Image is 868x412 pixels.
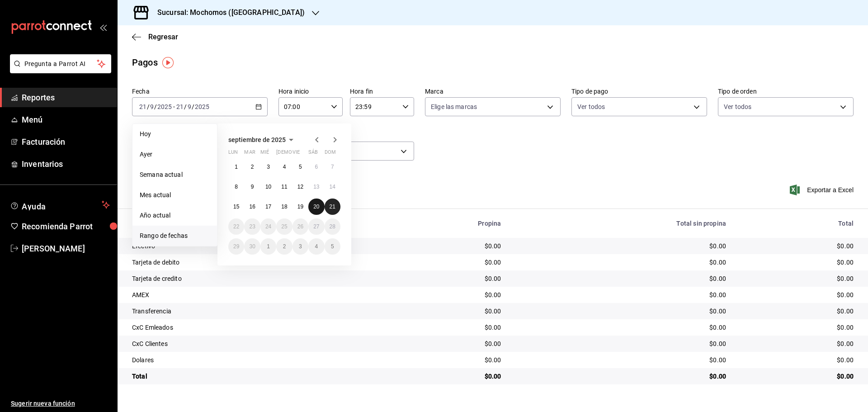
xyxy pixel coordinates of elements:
span: Menú [22,114,110,126]
abbr: 4 de septiembre de 2025 [283,164,286,170]
input: -- [139,103,147,110]
input: -- [187,103,192,110]
button: 5 de octubre de 2025 [325,238,340,255]
span: Año actual [140,211,210,220]
input: -- [150,103,154,110]
button: 10 de septiembre de 2025 [260,179,276,195]
abbr: 27 de septiembre de 2025 [313,223,319,230]
div: $0.00 [741,339,854,348]
span: / [192,103,194,110]
abbr: 9 de septiembre de 2025 [251,184,254,190]
span: Hoy [140,129,210,139]
button: 27 de septiembre de 2025 [308,218,324,235]
button: 23 de septiembre de 2025 [244,218,260,235]
span: [PERSON_NAME] [22,242,110,255]
div: Pagos [132,56,158,69]
span: Exportar a Excel [792,185,854,195]
div: $0.00 [383,339,501,348]
button: 29 de septiembre de 2025 [228,238,244,255]
abbr: 26 de septiembre de 2025 [297,223,303,230]
div: $0.00 [383,258,501,267]
span: / [154,103,157,110]
abbr: 24 de septiembre de 2025 [265,223,271,230]
abbr: 3 de septiembre de 2025 [267,164,270,170]
div: Transferencia [132,307,369,316]
input: ---- [157,103,172,110]
button: 30 de septiembre de 2025 [244,238,260,255]
button: 2 de septiembre de 2025 [244,159,260,175]
abbr: jueves [276,149,330,159]
div: Tarjeta de credito [132,274,369,283]
abbr: lunes [228,149,238,159]
abbr: 1 de septiembre de 2025 [235,164,238,170]
abbr: 2 de octubre de 2025 [283,243,286,250]
div: Total sin propina [515,220,726,227]
button: 2 de octubre de 2025 [276,238,292,255]
div: $0.00 [515,258,726,267]
div: $0.00 [515,290,726,299]
abbr: 29 de septiembre de 2025 [233,243,239,250]
div: $0.00 [515,372,726,381]
button: 14 de septiembre de 2025 [325,179,340,195]
div: $0.00 [383,274,501,283]
abbr: 15 de septiembre de 2025 [233,204,239,210]
button: open_drawer_menu [99,24,107,31]
div: $0.00 [383,307,501,316]
button: 28 de septiembre de 2025 [325,218,340,235]
div: $0.00 [383,372,501,381]
span: Sugerir nueva función [11,399,110,408]
label: Fecha [132,88,268,95]
span: Semana actual [140,170,210,180]
button: 25 de septiembre de 2025 [276,218,292,235]
button: 17 de septiembre de 2025 [260,199,276,215]
abbr: 21 de septiembre de 2025 [330,204,335,210]
div: $0.00 [515,339,726,348]
span: Ayer [140,150,210,159]
abbr: 20 de septiembre de 2025 [313,204,319,210]
abbr: 12 de septiembre de 2025 [297,184,303,190]
button: 18 de septiembre de 2025 [276,199,292,215]
button: 1 de octubre de 2025 [260,238,276,255]
div: $0.00 [515,242,726,251]
div: $0.00 [741,290,854,299]
abbr: 23 de septiembre de 2025 [249,223,255,230]
div: $0.00 [515,307,726,316]
div: $0.00 [741,372,854,381]
span: Mes actual [140,190,210,200]
abbr: 14 de septiembre de 2025 [330,184,335,190]
div: $0.00 [741,307,854,316]
div: $0.00 [515,274,726,283]
abbr: 8 de septiembre de 2025 [235,184,238,190]
input: -- [176,103,184,110]
div: $0.00 [383,355,501,365]
abbr: martes [244,149,255,159]
div: Propina [383,220,501,227]
span: - [173,103,175,110]
abbr: 25 de septiembre de 2025 [281,223,287,230]
button: 8 de septiembre de 2025 [228,179,244,195]
div: $0.00 [741,274,854,283]
div: AMEX [132,290,369,299]
abbr: 5 de octubre de 2025 [331,243,334,250]
div: Total [741,220,854,227]
div: CxC Clientes [132,339,369,348]
abbr: viernes [292,149,300,159]
button: 20 de septiembre de 2025 [308,199,324,215]
div: $0.00 [741,323,854,332]
abbr: 19 de septiembre de 2025 [297,204,303,210]
div: $0.00 [383,290,501,299]
div: $0.00 [515,355,726,365]
abbr: 1 de octubre de 2025 [267,243,270,250]
button: 3 de octubre de 2025 [292,238,308,255]
img: Tooltip marker [162,57,174,68]
button: 22 de septiembre de 2025 [228,218,244,235]
button: 5 de septiembre de 2025 [292,159,308,175]
span: / [184,103,187,110]
h3: Sucursal: Mochomos ([GEOGRAPHIC_DATA]) [150,7,305,18]
abbr: 18 de septiembre de 2025 [281,204,287,210]
span: Regresar [148,33,178,41]
button: 24 de septiembre de 2025 [260,218,276,235]
abbr: 11 de septiembre de 2025 [281,184,287,190]
abbr: 28 de septiembre de 2025 [330,223,335,230]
